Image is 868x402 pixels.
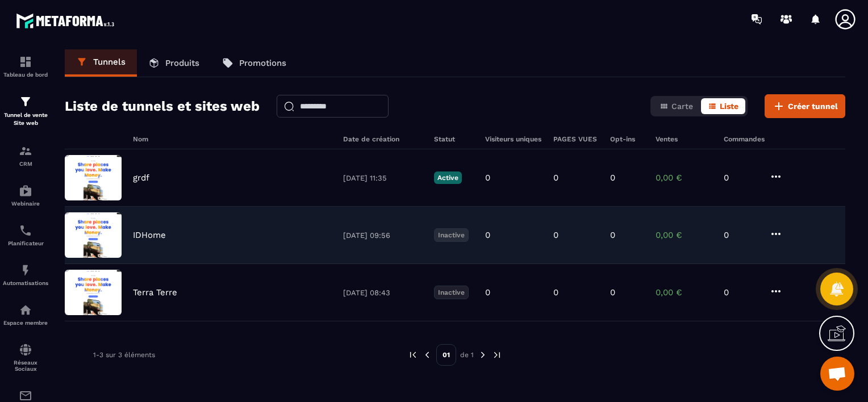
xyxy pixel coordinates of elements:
img: image [65,212,122,258]
p: 0 [724,287,758,298]
p: 0,00 € [656,287,712,298]
img: next [478,350,488,360]
p: [DATE] 11:35 [343,174,423,182]
p: Active [434,171,462,184]
p: Tunnels [93,57,126,67]
p: [DATE] 09:56 [343,231,423,240]
p: Produits [165,58,199,68]
p: grdf [133,173,149,183]
button: Créer tunnel [765,94,845,118]
img: image [65,155,122,200]
img: formation [19,55,32,69]
p: Automatisations [3,280,48,286]
p: Tableau de bord [3,72,48,78]
a: Tunnels [65,49,137,77]
p: Inactive [434,228,469,242]
a: Promotions [211,49,298,77]
img: formation [19,95,32,108]
p: Planificateur [3,240,48,246]
a: automationsautomationsAutomatisations [3,255,48,295]
p: 0 [485,173,490,183]
p: Webinaire [3,200,48,207]
img: scheduler [19,224,32,237]
p: Espace membre [3,320,48,326]
img: next [492,350,502,360]
img: automations [19,184,32,198]
img: prev [422,350,432,360]
p: 0,00 € [656,173,712,183]
h2: Liste de tunnels et sites web [65,95,260,118]
h6: Nom [133,135,332,143]
p: 0 [610,173,615,183]
span: Liste [720,102,738,111]
h6: Commandes [724,135,765,143]
p: 01 [436,344,456,366]
span: Carte [671,102,693,111]
a: automationsautomationsEspace membre [3,295,48,334]
p: Terra Terre [133,287,177,298]
img: automations [19,303,32,317]
p: CRM [3,161,48,167]
h6: Statut [434,135,474,143]
p: IDHome [133,230,166,240]
div: Ouvrir le chat [820,357,854,391]
p: [DATE] 08:43 [343,288,423,297]
p: 0 [610,287,615,298]
h6: Ventes [656,135,712,143]
h6: PAGES VUES [553,135,599,143]
a: social-networksocial-networkRéseaux Sociaux [3,334,48,380]
p: Tunnel de vente Site web [3,111,48,127]
a: Produits [137,49,211,77]
h6: Opt-ins [610,135,644,143]
p: 1-3 sur 3 éléments [93,351,155,359]
p: 0 [724,230,758,240]
p: 0 [553,230,558,240]
img: formation [19,144,32,158]
p: 0 [485,230,490,240]
img: automations [19,263,32,277]
span: Créer tunnel [788,101,838,112]
img: image [65,270,122,315]
p: 0,00 € [656,230,712,240]
p: 0 [485,287,490,298]
p: Promotions [239,58,286,68]
a: formationformationTunnel de vente Site web [3,86,48,136]
p: 0 [553,173,558,183]
p: 0 [553,287,558,298]
p: Réseaux Sociaux [3,359,48,372]
h6: Date de création [343,135,423,143]
a: formationformationTableau de bord [3,47,48,86]
a: schedulerschedulerPlanificateur [3,215,48,255]
a: formationformationCRM [3,136,48,175]
h6: Visiteurs uniques [485,135,542,143]
p: 0 [610,230,615,240]
img: logo [16,10,118,31]
img: social-network [19,343,32,357]
button: Carte [653,98,700,114]
p: 0 [724,173,758,183]
button: Liste [701,98,745,114]
p: Inactive [434,286,469,299]
img: prev [408,350,418,360]
a: automationsautomationsWebinaire [3,175,48,215]
p: de 1 [460,350,474,359]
